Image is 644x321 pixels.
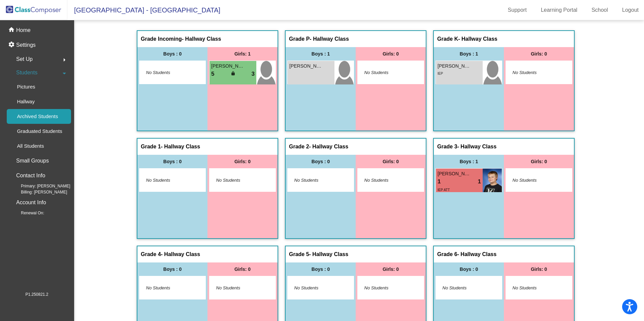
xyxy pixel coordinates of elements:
span: Billing: [PERSON_NAME] [10,189,67,195]
p: Home [16,26,31,34]
div: Boys : 1 [434,47,504,61]
span: Grade P [289,36,310,42]
span: [PERSON_NAME] [438,170,471,177]
span: 3 [252,70,255,78]
span: 1 [478,177,481,186]
p: All Students [17,142,44,150]
p: Graduated Students [17,127,62,135]
span: [PERSON_NAME] [211,63,245,70]
span: No Students [513,69,555,76]
span: - Hallway Class [309,143,349,150]
span: No Students [294,285,336,291]
div: Girls: 0 [356,155,426,168]
span: IEP [438,72,443,75]
p: Settings [16,41,36,49]
span: No Students [216,177,258,184]
span: - Hallway Class [182,36,221,42]
span: - Hallway Class [458,36,497,42]
p: Small Groups [16,156,49,166]
div: Boys : 0 [137,155,207,168]
div: Boys : 1 [286,47,356,61]
span: Grade 3 [437,143,457,150]
span: lock [231,71,235,76]
mat-icon: arrow_drop_down [60,69,68,77]
span: Grade K [437,36,458,42]
span: Renewal On: [10,210,44,216]
mat-icon: home [8,26,16,34]
span: No Students [146,69,188,76]
p: Hallway [17,98,35,106]
span: [PERSON_NAME] [438,63,471,70]
div: Girls: 0 [207,155,278,168]
div: Girls: 0 [504,262,574,276]
span: No Students [146,285,188,291]
a: School [586,5,613,15]
span: Grade 5 [289,251,309,258]
a: Logout [617,5,644,15]
span: Grade 4 [141,251,161,258]
p: Contact Info [16,171,45,180]
div: Boys : 0 [137,47,207,61]
div: Girls: 0 [504,47,574,61]
p: Archived Students [17,112,58,120]
span: IEP ATT [438,188,450,192]
span: Grade 1 [141,143,161,150]
span: - Hallway Class [161,143,200,150]
p: Pictures [17,83,35,91]
span: Primary: [PERSON_NAME] [10,183,70,189]
div: Boys : 0 [286,262,356,276]
span: Students [16,68,37,77]
span: Grade 2 [289,143,309,150]
a: Learning Portal [536,5,583,15]
span: No Students [513,177,555,184]
div: Girls: 0 [504,155,574,168]
span: - Hallway Class [457,251,497,258]
div: Boys : 0 [286,155,356,168]
p: Account Info [16,198,46,207]
mat-icon: settings [8,41,16,49]
span: No Students [364,285,407,291]
div: Girls: 0 [356,262,426,276]
div: Girls: 0 [356,47,426,61]
span: Grade Incoming [141,36,182,42]
span: No Students [513,285,555,291]
span: [GEOGRAPHIC_DATA] - [GEOGRAPHIC_DATA] [67,5,220,15]
span: 1 [438,177,441,186]
span: No Students [294,177,336,184]
div: Girls: 0 [207,262,278,276]
span: No Students [443,285,485,291]
span: No Students [216,285,258,291]
span: 5 [211,70,214,78]
span: - Hallway Class [161,251,200,258]
span: - Hallway Class [310,36,349,42]
span: No Students [364,177,407,184]
span: - Hallway Class [457,143,497,150]
div: Boys : 0 [434,262,504,276]
span: - Hallway Class [309,251,349,258]
span: Set Up [16,55,33,64]
div: Girls: 1 [207,47,278,61]
span: No Students [364,69,407,76]
span: Grade 6 [437,251,457,258]
mat-icon: arrow_right [60,56,68,64]
span: [PERSON_NAME] [289,63,323,70]
span: No Students [146,177,188,184]
div: Boys : 1 [434,155,504,168]
a: Support [503,5,532,15]
div: Boys : 0 [137,262,207,276]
